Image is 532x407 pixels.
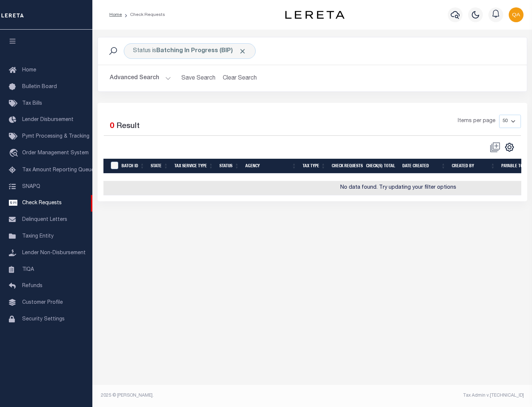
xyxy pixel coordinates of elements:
span: Bulletin Board [22,84,57,90]
th: Agency: activate to sort column ascending [242,159,300,174]
span: Tax Amount Reporting Queue [22,168,94,173]
li: Check Requests [122,11,165,18]
a: Home [109,13,122,17]
span: Click to Remove [239,47,246,55]
span: Refunds [22,283,42,289]
th: Batch Id: activate to sort column ascending [119,159,148,174]
span: Items per page [458,117,495,125]
div: 2025 © [PERSON_NAME]. [95,392,313,399]
b: Batching In Progress (BIP) [156,48,246,54]
span: Customer Profile [22,300,63,305]
label: Result [116,121,140,132]
span: Check Requests [22,201,62,206]
span: Security Settings [22,317,65,322]
th: State: activate to sort column ascending [148,159,171,174]
span: Home [22,68,36,73]
span: Order Management System [22,151,89,156]
span: Lender Non-Disbursement [22,250,86,256]
img: logo-dark.svg [285,11,344,19]
button: Save Search [177,71,220,85]
span: TIQA [22,267,34,272]
button: Clear Search [220,71,260,85]
button: Advanced Search [110,71,171,85]
th: Created By: activate to sort column ascending [449,159,498,174]
div: Tax Admin v.[TECHNICAL_ID] [318,392,524,399]
span: Taxing Entity [22,234,54,239]
span: SNAPQ [22,184,40,189]
span: Lender Disbursement [22,117,74,122]
span: Pymt Processing & Tracking [22,134,89,139]
th: Tax Type: activate to sort column ascending [300,159,329,174]
th: Check Requests [329,159,363,174]
span: Delinquent Letters [22,217,67,222]
div: Status is [124,43,256,59]
img: svg+xml;base64,PHN2ZyB4bWxucz0iaHR0cDovL3d3dy53My5vcmcvMjAwMC9zdmciIHBvaW50ZXItZXZlbnRzPSJub25lIi... [509,7,524,22]
th: Date Created: activate to sort column ascending [399,159,449,174]
th: Status: activate to sort column ascending [216,159,242,174]
th: Check(s) Total [363,159,399,174]
span: 0 [110,122,114,130]
span: Tax Bills [22,101,42,106]
th: Tax Service Type: activate to sort column ascending [171,159,216,174]
i: travel_explore [9,149,21,158]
